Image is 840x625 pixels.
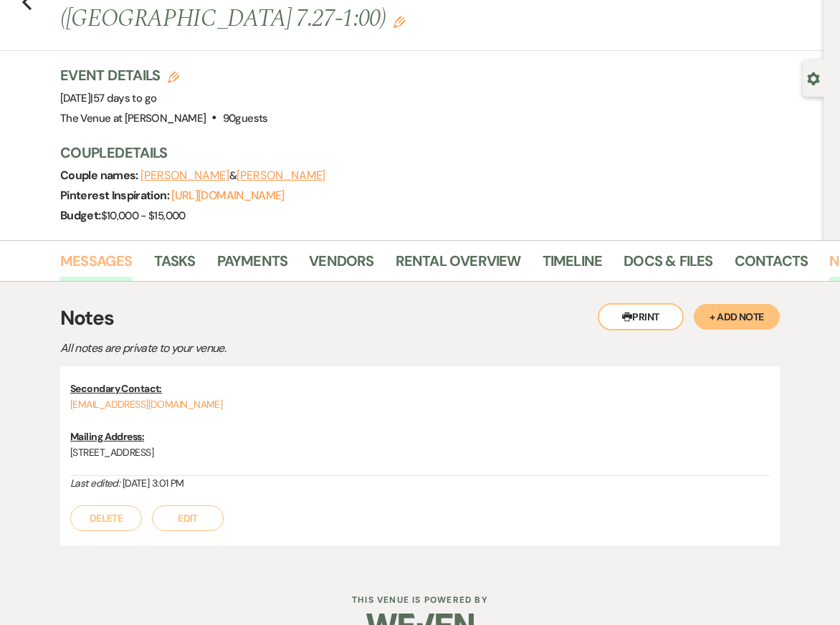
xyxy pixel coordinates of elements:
[171,188,284,203] a: [URL][DOMAIN_NAME]
[237,170,325,181] button: [PERSON_NAME]
[140,170,229,181] button: [PERSON_NAME]
[70,398,222,411] a: [EMAIL_ADDRESS][DOMAIN_NAME]
[60,249,133,281] a: Messages
[93,91,157,105] span: 57 days to go
[60,65,268,85] h3: Event Details
[217,249,288,281] a: Payments
[90,91,156,105] span: |
[60,91,156,105] span: [DATE]
[140,168,325,183] span: &
[598,303,684,330] button: Print
[223,111,268,125] span: 90 guests
[70,505,142,531] button: Delete
[70,430,144,443] u: Mailing Address:
[60,111,206,125] span: The Venue at [PERSON_NAME]
[101,209,186,223] span: $10,000 - $15,000
[735,249,808,281] a: Contacts
[396,249,521,281] a: Rental Overview
[70,477,120,490] i: Last edited:
[624,249,712,281] a: Docs & Files
[60,143,809,163] h3: Couple Details
[154,249,196,281] a: Tasks
[807,71,820,85] button: Open lead details
[694,304,780,330] button: + Add Note
[60,188,171,203] span: Pinterest Inspiration:
[543,249,603,281] a: Timeline
[393,15,405,28] button: Edit
[60,339,562,358] p: All notes are private to your venue.
[60,208,101,223] span: Budget:
[309,249,373,281] a: Vendors
[152,505,224,531] button: Edit
[70,444,770,460] p: [STREET_ADDRESS]
[60,168,140,183] span: Couple names:
[70,476,770,491] div: [DATE] 3:01 PM
[70,382,162,395] u: Secondary Contact:
[60,303,780,333] h3: Notes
